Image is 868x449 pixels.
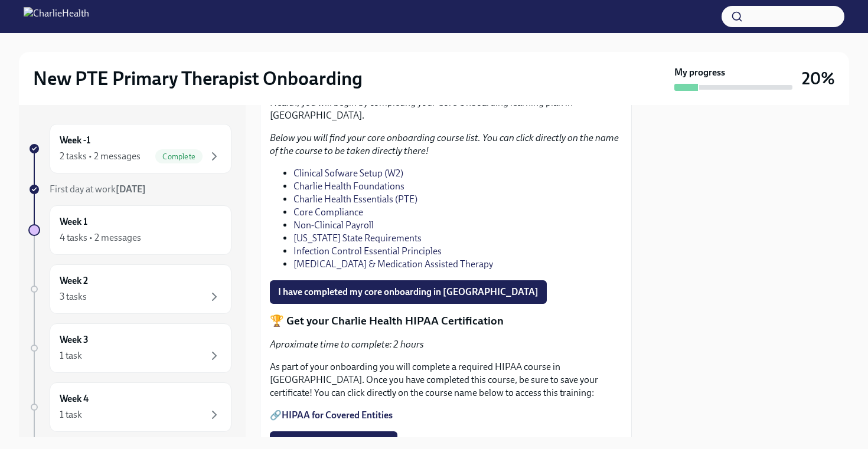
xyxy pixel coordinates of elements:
a: First day at work[DATE] [28,183,231,196]
a: Week 23 tasks [28,264,231,314]
h6: Week 3 [60,333,89,346]
span: HIPPA Certification .pdf [278,437,389,449]
div: 1 task [60,349,82,362]
h6: Week 4 [60,392,89,405]
span: Complete [155,152,203,161]
h6: Week 1 [60,215,87,228]
a: Core Compliance [293,207,363,218]
a: Week 14 tasks • 2 messages [28,205,231,255]
p: 🏆 Get your Charlie Health HIPAA Certification [270,313,622,329]
div: 1 task [60,408,82,421]
a: HIPAA for Covered Entities [282,409,393,421]
h2: New PTE Primary Therapist Onboarding [33,67,363,90]
img: CharlieHealth [24,7,89,26]
strong: [DATE] [116,183,146,195]
a: Non-Clinical Payroll [293,219,374,231]
a: [US_STATE] State Requirements [293,232,422,244]
a: Charlie Health Essentials (PTE) [293,194,417,205]
h6: Week 2 [60,274,88,287]
a: Week 41 task [28,382,231,432]
button: I have completed my core onboarding in [GEOGRAPHIC_DATA] [270,280,547,304]
span: I have completed my core onboarding in [GEOGRAPHIC_DATA] [278,286,539,298]
span: First day at work [50,183,146,195]
p: As part of your onboarding you will complete a required HIPAA course in [GEOGRAPHIC_DATA]. Once y... [270,360,622,399]
a: Charlie Health Foundations [293,181,404,192]
a: Clinical Sofware Setup (W2) [293,168,403,179]
div: 2 tasks • 2 messages [60,150,141,163]
a: Week -12 tasks • 2 messagesComplete [28,124,231,173]
div: 3 tasks [60,290,87,303]
a: Infection Control Essential Principles [293,245,442,257]
a: Week 31 task [28,323,231,373]
h6: Week -1 [60,134,90,147]
em: Aproximate time to complete: 2 hours [270,339,424,350]
a: [MEDICAL_DATA] & Medication Assisted Therapy [293,258,493,270]
em: Below you will find your core onboarding course list. You can click directly on the name of the c... [270,132,619,156]
p: 🔗 [270,409,622,422]
div: 4 tasks • 2 messages [60,231,141,244]
strong: My progress [674,66,725,79]
h3: 20% [802,68,835,89]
